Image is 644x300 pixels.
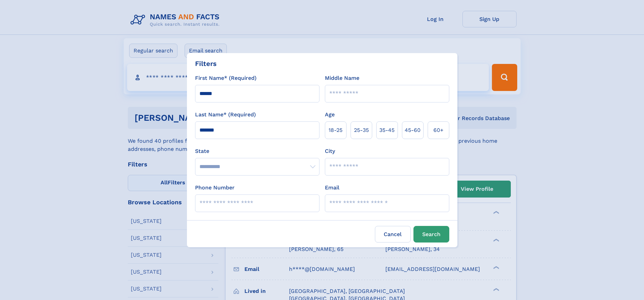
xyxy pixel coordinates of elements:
label: Age [325,111,335,119]
label: First Name* (Required) [195,74,257,82]
span: 35‑45 [379,126,395,134]
span: 25‑35 [354,126,369,134]
button: Search [413,226,449,243]
label: Phone Number [195,184,235,192]
span: 45‑60 [405,126,421,134]
label: Cancel [375,226,411,243]
span: 18‑25 [329,126,342,134]
label: City [325,147,335,155]
label: State [195,147,319,155]
label: Middle Name [325,74,359,82]
label: Email [325,184,339,192]
label: Last Name* (Required) [195,111,256,119]
div: Filters [195,59,217,69]
span: 60+ [433,126,444,134]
